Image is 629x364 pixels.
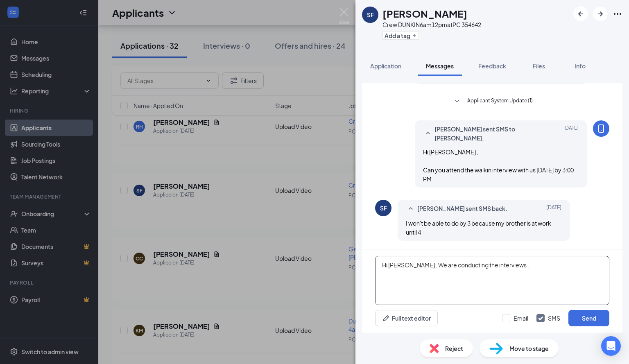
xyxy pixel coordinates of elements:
[423,148,574,183] span: Hi [PERSON_NAME] , Can you attend the walkin interview with us [DATE] by 3:00 PM
[406,219,551,236] span: I won't be able to do by 3 because my brother is at work until 4
[380,204,387,212] div: SF
[445,344,463,353] span: Reject
[601,336,621,356] div: Open Intercom Messenger
[575,62,586,70] span: Info
[423,129,433,138] svg: SmallChevronUp
[417,204,507,214] span: [PERSON_NAME] sent SMS back.
[370,62,401,70] span: Application
[593,7,608,21] button: ArrowRight
[568,310,609,326] button: Send
[382,31,419,40] button: PlusAdd a tag
[382,20,481,29] div: Crew DUNKIN6am12pm at PC 354642
[452,97,462,106] svg: SmallChevronDown
[375,310,438,326] button: Full text editorPen
[533,62,545,70] span: Files
[382,314,390,322] svg: Pen
[596,124,606,133] svg: MobileSms
[434,124,542,142] span: [PERSON_NAME] sent SMS to [PERSON_NAME].
[613,9,622,19] svg: Ellipses
[467,97,533,106] span: Applicant System Update (1)
[406,204,416,214] svg: SmallChevronUp
[367,11,374,19] div: SF
[478,62,506,70] span: Feedback
[375,256,609,305] textarea: Hi [PERSON_NAME] . We are conducting the interviews .
[509,344,549,353] span: Move to stage
[563,124,579,142] span: [DATE]
[426,62,454,70] span: Messages
[573,7,588,21] button: ArrowLeftNew
[576,9,586,19] svg: ArrowLeftNew
[546,204,561,214] span: [DATE]
[412,33,417,38] svg: Plus
[595,9,605,19] svg: ArrowRight
[382,7,467,20] h1: [PERSON_NAME]
[452,97,533,106] button: SmallChevronDownApplicant System Update (1)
